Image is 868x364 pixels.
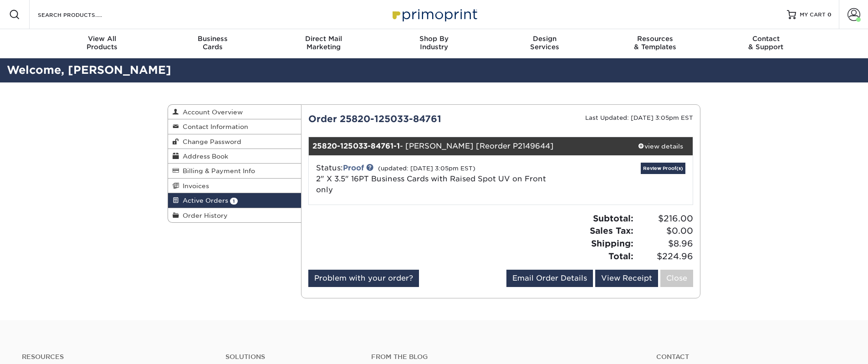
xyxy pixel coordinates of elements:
div: Cards [158,35,268,51]
a: view details [628,137,693,155]
span: $216.00 [636,212,693,225]
div: - [PERSON_NAME] [Reorder P2149644] [309,137,629,155]
a: DesignServices [489,29,600,58]
span: $0.00 [636,225,693,237]
a: Contact& Support [710,29,821,58]
span: Billing & Payment Info [179,167,255,174]
h4: Solutions [225,353,357,361]
span: 0 [827,11,832,18]
div: Products [47,35,158,51]
span: Design [489,35,600,43]
input: SEARCH PRODUCTS..... [37,9,126,20]
a: Problem with your order? [308,270,419,287]
a: Contact Information [168,119,301,134]
span: Contact Information [179,123,248,130]
span: Resources [600,35,710,43]
a: Review Proof(s) [641,163,685,174]
a: Email Order Details [506,270,593,287]
div: view details [628,142,693,151]
span: Contact [710,35,821,43]
strong: Total: [608,251,633,261]
span: Address Book [179,153,228,160]
div: & Templates [600,35,710,51]
span: Shop By [379,35,490,43]
span: 2" X 3.5" 16PT Business Cards with Raised Spot UV on Front only [316,174,546,194]
small: (updated: [DATE] 3:05pm EST) [378,165,475,172]
h4: From the Blog [371,353,632,361]
a: Order History [168,208,301,222]
a: View Receipt [595,270,658,287]
div: Industry [379,35,490,51]
span: Change Password [179,138,241,145]
div: Order 25820-125033-84761 [301,112,501,126]
span: $8.96 [636,237,693,250]
a: Billing & Payment Info [168,164,301,178]
a: Account Overview [168,105,301,119]
div: Marketing [268,35,379,51]
a: Resources& Templates [600,29,710,58]
span: View All [47,35,158,43]
h4: Resources [22,353,212,361]
a: BusinessCards [158,29,268,58]
div: & Support [710,35,821,51]
span: Order History [179,212,228,219]
a: Proof [343,164,364,172]
span: $224.96 [636,250,693,263]
div: Services [489,35,600,51]
span: Invoices [179,182,209,190]
a: Invoices [168,179,301,193]
span: Direct Mail [268,35,379,43]
a: View AllProducts [47,29,158,58]
strong: Subtotal: [593,213,633,223]
a: Active Orders 1 [168,193,301,208]
span: Business [158,35,268,43]
span: 1 [230,198,238,205]
span: Active Orders [179,197,228,204]
strong: Shipping: [591,238,633,248]
a: Direct MailMarketing [268,29,379,58]
small: Last Updated: [DATE] 3:05pm EST [585,114,693,121]
div: Status: [309,163,565,195]
a: Change Password [168,134,301,149]
span: Account Overview [179,108,243,116]
span: MY CART [800,11,826,19]
a: Shop ByIndustry [379,29,490,58]
a: Contact [656,353,846,361]
strong: Sales Tax: [590,226,633,236]
a: Address Book [168,149,301,164]
img: Primoprint [388,5,480,24]
strong: 25820-125033-84761-1 [312,142,400,150]
a: Close [660,270,693,287]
